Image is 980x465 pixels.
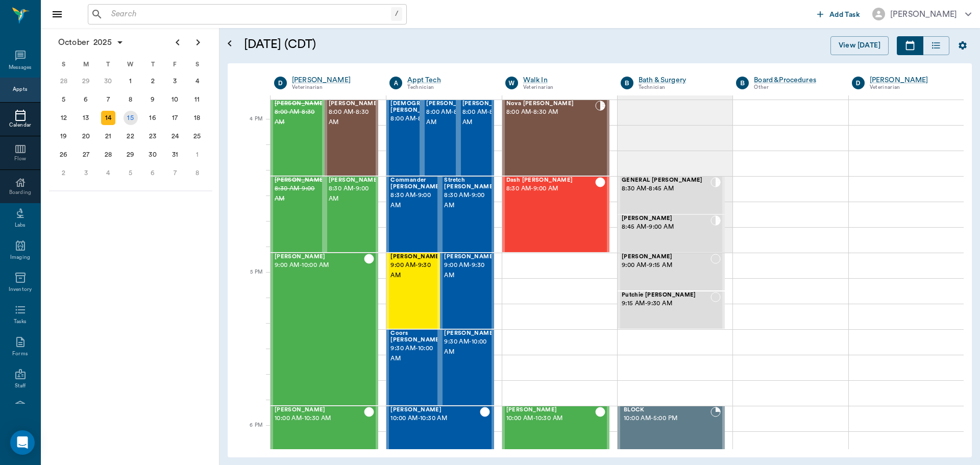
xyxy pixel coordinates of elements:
div: Technician [407,83,489,92]
div: Tuesday, September 30, 2025 [101,74,115,88]
span: [PERSON_NAME] [329,101,380,107]
div: 4 PM [236,114,262,139]
div: Technician [639,83,721,92]
div: Thursday, November 6, 2025 [145,166,160,180]
span: 9:00 AM - 10:00 AM [275,260,364,271]
div: Friday, October 10, 2025 [168,92,182,107]
button: Add Task [813,5,864,23]
div: Forms [12,350,28,358]
div: CHECKED_OUT, 8:30 AM - 9:00 AM [440,176,494,253]
span: 8:30 AM - 9:00 AM [275,184,326,204]
button: October2025 [53,32,129,53]
div: CHECKED_IN, 8:45 AM - 9:00 AM [618,214,725,253]
div: NOT_CONFIRMED, 9:00 AM - 9:15 AM [618,253,725,291]
div: Friday, October 31, 2025 [168,148,182,162]
span: 2025 [91,35,114,50]
div: T [97,57,119,72]
span: 9:30 AM - 10:00 AM [444,337,495,357]
input: Search [107,7,391,21]
span: [PERSON_NAME] [622,215,710,222]
div: Sunday, October 26, 2025 [57,148,71,162]
a: [PERSON_NAME] [870,75,952,85]
div: Veterinarian [523,83,605,92]
span: 8:30 AM - 8:45 AM [622,184,710,194]
div: Friday, October 24, 2025 [168,129,182,143]
div: Inventory [9,286,32,293]
div: Friday, November 7, 2025 [168,166,182,180]
div: F [164,57,186,72]
div: M [75,57,97,72]
div: Sunday, October 5, 2025 [57,92,71,107]
div: B [736,77,749,89]
div: CHECKED_OUT, 8:00 AM - 8:30 AM [386,100,422,176]
span: Nova [PERSON_NAME] [506,101,595,107]
div: W [119,57,142,72]
span: 8:00 AM - 8:30 AM [275,107,326,128]
div: NOT_CONFIRMED, 9:15 AM - 9:30 AM [618,291,725,329]
span: Coors [PERSON_NAME] [390,330,442,344]
div: CHECKED_OUT, 8:00 AM - 8:30 AM [325,100,379,176]
div: B [621,77,633,89]
span: [PERSON_NAME] [390,254,442,260]
div: Other [754,83,836,92]
div: CHECKED_IN, 8:00 AM - 8:30 AM [502,100,609,176]
span: 8:00 AM - 8:30 AM [390,114,460,124]
div: S [186,57,208,72]
div: CHECKED_OUT, 8:00 AM - 8:30 AM [458,100,494,176]
div: Monday, October 20, 2025 [79,129,93,143]
div: [PERSON_NAME] [292,75,374,85]
span: [PERSON_NAME] [444,330,495,337]
span: 8:00 AM - 8:30 AM [506,107,595,117]
span: October [56,35,91,50]
div: / [391,7,402,21]
div: T [141,57,164,72]
span: 8:00 AM - 8:30 AM [426,107,477,128]
span: [PERSON_NAME] [444,254,495,260]
span: [PERSON_NAME] [462,101,513,107]
span: Dash [PERSON_NAME] [506,177,595,184]
div: D [274,77,287,89]
span: 9:30 AM - 10:00 AM [390,344,442,364]
span: [PERSON_NAME] [275,101,326,107]
div: Saturday, November 8, 2025 [190,166,204,180]
div: CHECKED_OUT, 8:30 AM - 9:00 AM [386,176,440,253]
div: CHECKED_OUT, 9:00 AM - 10:00 AM [271,253,378,406]
span: BLOCK [624,407,710,413]
div: D [852,77,865,89]
div: Labs [15,222,26,229]
div: Wednesday, October 8, 2025 [124,92,138,107]
a: Appt Tech [407,75,489,85]
div: A [389,77,402,89]
div: 6 PM [236,420,262,446]
span: 9:00 AM - 9:30 AM [444,260,495,281]
div: Staff [15,382,26,390]
div: Friday, October 3, 2025 [168,74,182,88]
div: Saturday, October 11, 2025 [190,92,204,107]
div: Friday, October 17, 2025 [168,111,182,125]
div: Tuesday, October 14, 2025 [101,111,115,125]
div: CHECKED_IN, 8:30 AM - 8:45 AM [618,176,725,214]
div: Thursday, October 30, 2025 [145,148,160,162]
div: Thursday, October 16, 2025 [145,111,160,125]
a: Board &Procedures [754,75,836,85]
button: [PERSON_NAME] [864,5,979,23]
div: Saturday, October 4, 2025 [190,74,204,88]
div: Sunday, October 19, 2025 [57,129,71,143]
div: Imaging [10,254,30,261]
span: 8:00 AM - 8:30 AM [329,107,380,128]
div: Sunday, November 2, 2025 [57,166,71,180]
div: Wednesday, October 1, 2025 [124,74,138,88]
div: CHECKED_OUT, 9:30 AM - 10:00 AM [440,329,494,406]
span: [PERSON_NAME] [426,101,477,107]
div: Veterinarian [292,83,374,92]
span: [PERSON_NAME] [329,177,380,184]
div: Wednesday, October 22, 2025 [124,129,138,143]
div: Tasks [14,318,27,326]
div: CANCELED, 8:00 AM - 8:30 AM [271,100,325,176]
div: Appts [13,86,27,93]
div: Sunday, October 12, 2025 [57,111,71,125]
a: Walk In [523,75,605,85]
